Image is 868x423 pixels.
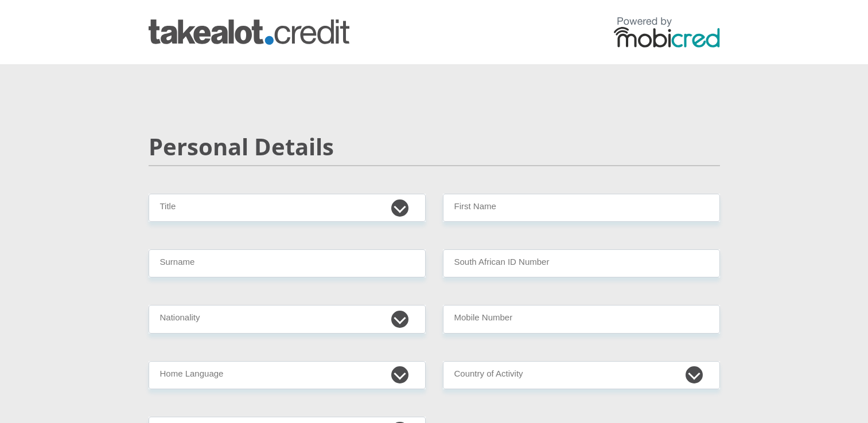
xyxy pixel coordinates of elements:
h2: Personal Details [149,133,720,160]
input: ID Number [443,249,720,277]
img: takealot_credit logo [149,19,349,45]
input: Surname [149,249,426,277]
input: First Name [443,194,720,222]
img: powered by mobicred logo [614,17,720,48]
input: Contact Number [443,305,720,333]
